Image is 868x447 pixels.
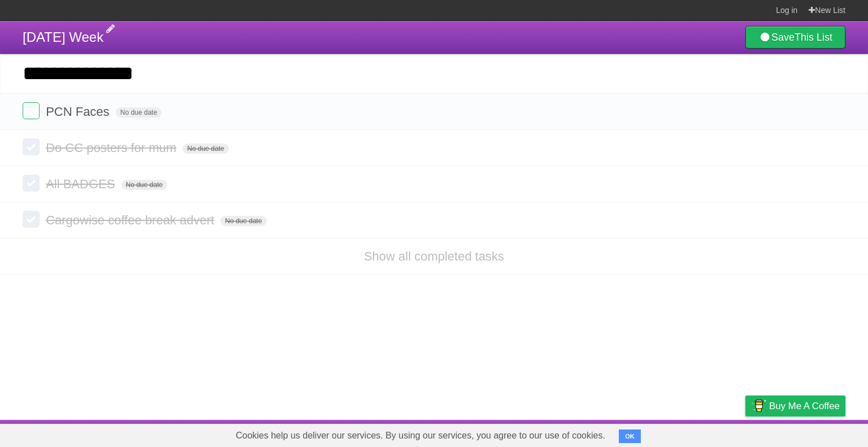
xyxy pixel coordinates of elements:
b: This List [795,32,832,43]
span: Cookies help us deliver our services. By using our services, you agree to our use of cookies. [224,424,617,447]
a: Privacy [731,423,760,444]
a: Show all completed tasks [364,249,504,263]
label: Done [23,102,40,119]
span: [DATE] Week [23,29,103,45]
a: Buy me a coffee [745,396,845,416]
span: Buy me a coffee [769,396,840,416]
span: No due date [116,107,162,118]
button: OK [619,429,641,443]
span: All BADGES [46,177,118,191]
span: Cargowise coffee break advert [46,213,217,227]
label: Done [23,138,40,155]
span: No due date [183,144,228,154]
span: PCN Faces [46,105,112,119]
a: Terms [692,423,717,444]
a: SaveThis List [745,26,845,49]
a: Developers [632,423,678,444]
span: No due date [220,216,266,226]
label: Done [23,175,40,192]
a: Suggest a feature [774,423,845,444]
span: No due date [121,180,167,190]
img: Buy me a coffee [751,396,766,415]
span: Do CC posters for mum [46,141,179,155]
a: About [595,423,619,444]
label: Done [23,211,40,228]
